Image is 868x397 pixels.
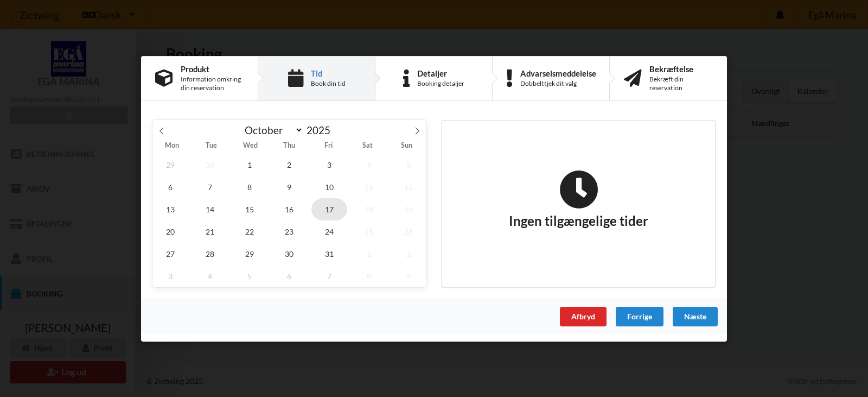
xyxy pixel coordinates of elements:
[232,198,267,220] span: October 15, 2025
[232,220,267,242] span: October 22, 2025
[348,142,387,149] span: Sat
[152,264,188,287] span: November 3, 2025
[351,242,387,264] span: November 1, 2025
[152,142,192,149] span: Mon
[417,79,464,88] div: Booking detaljer
[181,64,244,73] div: Produkt
[509,169,648,229] h2: Ingen tilgængelige tider
[351,264,387,287] span: November 8, 2025
[240,123,304,137] select: Month
[192,153,228,175] span: September 30, 2025
[391,220,426,242] span: October 26, 2025
[152,220,188,242] span: October 20, 2025
[272,220,308,242] span: October 23, 2025
[311,175,347,198] span: October 10, 2025
[673,306,718,326] div: Næste
[311,68,346,77] div: Tid
[232,175,267,198] span: October 8, 2025
[351,175,387,198] span: October 11, 2025
[311,198,347,220] span: October 17, 2025
[152,175,188,198] span: October 6, 2025
[311,264,347,287] span: November 7, 2025
[152,198,188,220] span: October 13, 2025
[391,198,426,220] span: October 19, 2025
[391,242,426,264] span: November 2, 2025
[520,79,596,88] div: Dobbelttjek dit valg
[192,175,228,198] span: October 7, 2025
[272,242,308,264] span: October 30, 2025
[560,306,607,326] div: Afbryd
[649,64,713,73] div: Bekræftelse
[311,79,346,88] div: Book din tid
[417,68,464,77] div: Detaljer
[311,242,347,264] span: October 31, 2025
[309,142,348,149] span: Fri
[391,175,426,198] span: October 12, 2025
[387,142,426,149] span: Sun
[391,153,426,175] span: October 5, 2025
[272,175,308,198] span: October 9, 2025
[152,153,188,175] span: September 29, 2025
[616,306,663,326] div: Forrige
[520,68,596,77] div: Advarselsmeddelelse
[649,75,713,92] div: Bekræft din reservation
[192,220,228,242] span: October 21, 2025
[391,264,426,287] span: November 9, 2025
[311,220,347,242] span: October 24, 2025
[192,242,228,264] span: October 28, 2025
[272,198,308,220] span: October 16, 2025
[303,124,339,136] input: Year
[272,264,308,287] span: November 6, 2025
[192,142,231,149] span: Tue
[152,242,188,264] span: October 27, 2025
[232,242,267,264] span: October 29, 2025
[270,142,309,149] span: Thu
[181,75,244,92] div: Information omkring din reservation
[351,153,387,175] span: October 4, 2025
[232,153,267,175] span: October 1, 2025
[272,153,308,175] span: October 2, 2025
[351,198,387,220] span: October 18, 2025
[192,264,228,287] span: November 4, 2025
[231,142,270,149] span: Wed
[351,220,387,242] span: October 25, 2025
[232,264,267,287] span: November 5, 2025
[192,198,228,220] span: October 14, 2025
[311,153,347,175] span: October 3, 2025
